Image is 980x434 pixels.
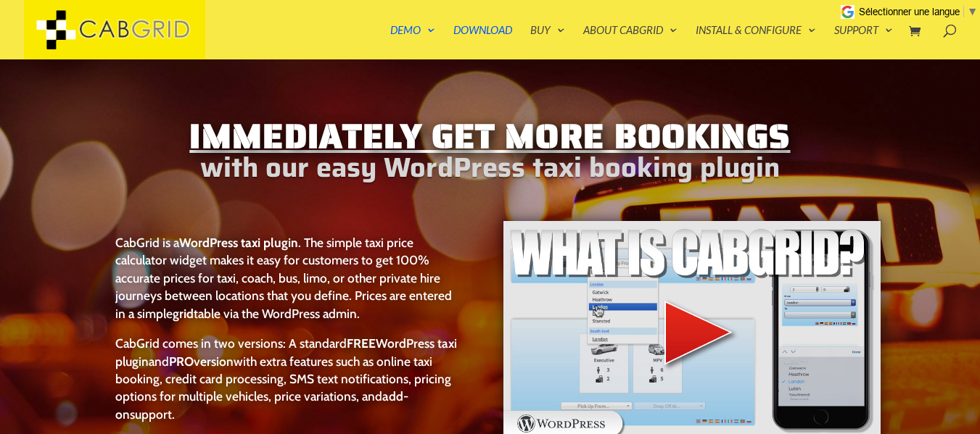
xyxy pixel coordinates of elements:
a: Buy [530,25,565,59]
a: Download [453,25,512,59]
p: CabGrid comes in two versions: A standard and with extra features such as online taxi booking, cr... [115,335,461,423]
span: ​ [963,6,964,17]
strong: WordPress taxi plugin [179,235,298,250]
h2: with our easy WordPress taxi booking plugin [98,162,882,180]
strong: PRO [169,354,194,369]
a: PROversion [169,354,234,369]
span: Sélectionner une langue [859,6,960,17]
a: Demo [390,25,435,59]
a: Install & Configure [696,25,816,59]
strong: FREE [347,335,376,351]
a: Support [834,25,893,59]
span: ▼ [968,6,977,17]
strong: grid [173,306,194,321]
a: add-on [115,388,408,421]
p: CabGrid is a . The simple taxi price calculator widget makes it easy for customers to get 100% ac... [115,234,461,335]
a: FREEWordPress taxi plugin [115,335,457,368]
a: About CabGrid [583,25,678,59]
a: Sélectionner une langue​ [859,6,977,17]
a: CabGrid Taxi Plugin [24,20,205,36]
h1: Immediately Get More Bookings [98,118,882,162]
